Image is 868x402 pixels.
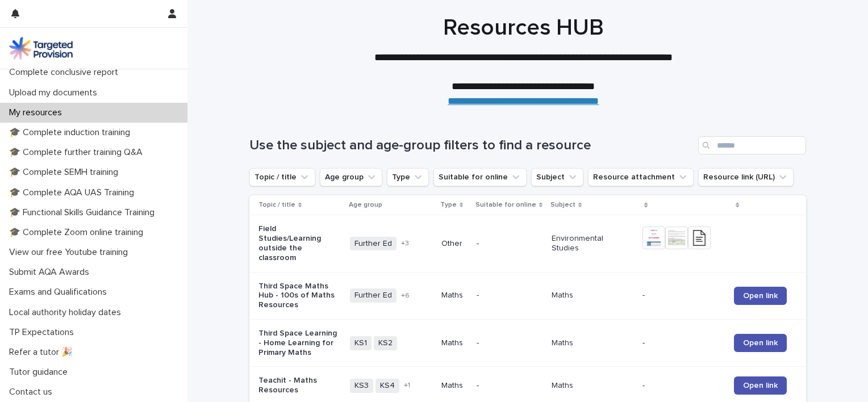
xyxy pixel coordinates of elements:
[698,136,806,154] input: Search
[734,376,787,395] a: Open link
[258,199,295,211] p: Topic / title
[552,338,633,348] p: Maths
[441,291,468,300] p: Maths
[258,376,340,395] p: Teachit - Maths Resources
[743,292,778,300] span: Open link
[475,199,536,211] p: Suitable for online
[374,336,397,350] span: KS2
[588,168,694,186] button: Resource attachment
[441,381,468,391] p: Maths
[5,167,127,178] p: 🎓 Complete SEMH training
[477,381,542,391] p: -
[404,382,410,389] span: + 1
[743,382,778,390] span: Open link
[5,207,164,218] p: 🎓 Functional Skills Guidance Training
[433,168,527,186] button: Suitable for online
[441,338,468,348] p: Maths
[245,14,802,41] h1: Resources HUB
[642,291,724,300] p: -
[5,327,83,338] p: TP Expectations
[552,291,633,300] p: Maths
[5,227,152,238] p: 🎓 Complete Zoom online training
[375,379,399,393] span: KS4
[401,240,409,247] span: + 3
[5,107,71,118] p: My resources
[387,168,429,186] button: Type
[642,338,724,348] p: -
[249,137,694,154] h1: Use the subject and age-group filters to find a resource
[5,347,82,358] p: Refer a tutor 🎉
[477,338,542,348] p: -
[249,272,806,319] tr: Third Space Maths Hub - 100s of Maths ResourcesFurther Ed+6Maths-Maths-Open link
[441,239,468,249] p: Other
[258,224,340,262] p: Field Studies/Learning outside the classroom
[698,168,794,186] button: Resource link (URL)
[5,387,61,397] p: Contact us
[350,288,397,303] span: Further Ed
[249,319,806,366] tr: Third Space Learning - Home Learning for Primary MathsKS1KS2Maths-Maths-Open link
[5,147,152,158] p: 🎓 Complete further training Q&A
[440,199,457,211] p: Type
[258,282,340,310] p: Third Space Maths Hub - 100s of Maths Resources
[258,329,340,357] p: Third Space Learning - Home Learning for Primary Maths
[734,334,787,352] a: Open link
[5,187,143,198] p: 🎓 Complete AQA UAS Training
[350,379,373,393] span: KS3
[5,127,139,138] p: 🎓 Complete induction training
[401,292,410,299] span: + 6
[5,267,98,278] p: Submit AQA Awards
[477,239,542,249] p: -
[5,67,127,78] p: Complete conclusive report
[349,199,382,211] p: Age group
[249,215,806,272] tr: Field Studies/Learning outside the classroomFurther Ed+3Other-Environmental Studies
[5,367,77,378] p: Tutor guidance
[550,199,575,211] p: Subject
[249,168,315,186] button: Topic / title
[350,336,372,350] span: KS1
[9,37,73,60] img: M5nRWzHhSzIhMunXDL62
[5,247,137,258] p: View our free Youtube training
[734,287,787,305] a: Open link
[5,87,106,98] p: Upload my documents
[531,168,583,186] button: Subject
[320,168,382,186] button: Age group
[5,287,116,298] p: Exams and Qualifications
[350,237,397,251] span: Further Ed
[642,381,724,391] p: -
[477,291,542,300] p: -
[552,381,633,391] p: Maths
[5,307,130,318] p: Local authority holiday dates
[743,339,778,347] span: Open link
[552,234,633,253] p: Environmental Studies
